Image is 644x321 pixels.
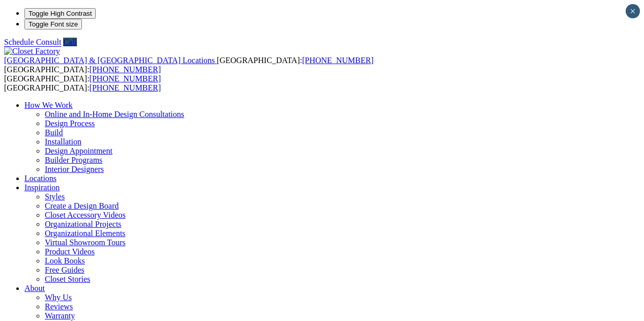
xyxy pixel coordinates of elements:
[90,83,161,92] a: [PHONE_NUMBER]
[45,302,73,311] a: Reviews
[626,4,640,18] button: Close
[4,38,61,46] a: Schedule Consult
[45,211,126,219] a: Closet Accessory Videos
[45,311,75,320] a: Warranty
[45,256,85,265] a: Look Books
[29,20,78,28] span: Toggle Font size
[45,247,95,256] a: Product Videos
[24,19,82,30] button: Toggle Font size
[24,284,45,293] a: About
[45,137,81,146] a: Installation
[45,128,63,137] a: Build
[302,56,373,65] a: [PHONE_NUMBER]
[45,229,125,238] a: Organizational Elements
[45,238,126,247] a: Virtual Showroom Tours
[45,110,184,119] a: Online and In-Home Design Consultations
[29,10,92,17] span: Toggle High Contrast
[63,38,77,46] a: Call
[45,275,90,283] a: Closet Stories
[90,65,161,74] a: [PHONE_NUMBER]
[45,220,121,228] a: Organizational Projects
[4,47,60,56] img: Closet Factory
[45,156,102,164] a: Builder Programs
[4,56,215,65] span: [GEOGRAPHIC_DATA] & [GEOGRAPHIC_DATA] Locations
[45,266,85,274] a: Free Guides
[4,56,374,74] span: [GEOGRAPHIC_DATA]: [GEOGRAPHIC_DATA]:
[4,74,161,92] span: [GEOGRAPHIC_DATA]: [GEOGRAPHIC_DATA]:
[45,147,113,155] a: Design Appointment
[45,119,95,128] a: Design Process
[45,293,72,302] a: Why Us
[45,192,65,201] a: Styles
[24,174,57,183] a: Locations
[90,74,161,83] a: [PHONE_NUMBER]
[45,201,119,210] a: Create a Design Board
[4,56,217,65] a: [GEOGRAPHIC_DATA] & [GEOGRAPHIC_DATA] Locations
[24,8,96,19] button: Toggle High Contrast
[24,183,60,192] a: Inspiration
[45,165,104,173] a: Interior Designers
[24,101,73,109] a: How We Work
